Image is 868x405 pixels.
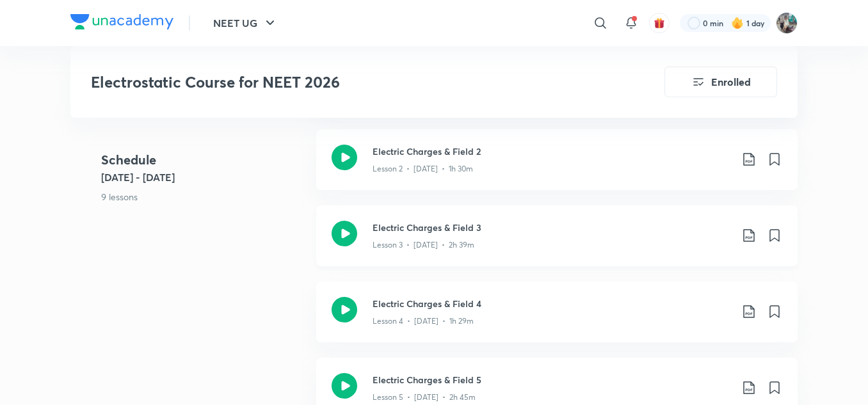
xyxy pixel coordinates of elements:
[101,150,306,170] h4: Schedule
[373,315,474,327] p: Lesson 4 • [DATE] • 1h 29m
[649,13,670,33] button: avatar
[664,67,777,97] button: Enrolled
[373,163,473,175] p: Lesson 2 • [DATE] • 1h 30m
[373,221,731,234] h3: Electric Charges & Field 3
[373,392,476,403] p: Lesson 5 • [DATE] • 2h 45m
[373,297,731,310] h3: Electric Charges & Field 4
[776,12,798,34] img: Umar Parsuwale
[70,14,173,33] a: Company Logo
[654,17,665,29] img: avatar
[101,170,306,185] h5: [DATE] - [DATE]
[373,145,731,158] h3: Electric Charges & Field 2
[731,17,744,29] img: streak
[316,205,798,282] a: Electric Charges & Field 3Lesson 3 • [DATE] • 2h 39m
[205,10,285,36] button: NEET UG
[101,190,306,203] p: 9 lessons
[373,239,474,251] p: Lesson 3 • [DATE] • 2h 39m
[373,373,731,386] h3: Electric Charges & Field 5
[316,282,798,358] a: Electric Charges & Field 4Lesson 4 • [DATE] • 1h 29m
[316,129,798,205] a: Electric Charges & Field 2Lesson 2 • [DATE] • 1h 30m
[91,73,592,91] h3: Electrostatic Course for NEET 2026
[70,14,173,29] img: Company Logo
